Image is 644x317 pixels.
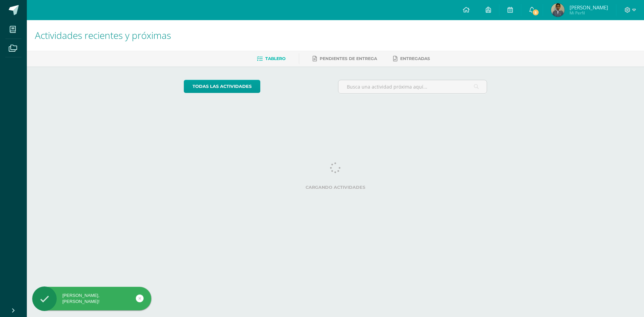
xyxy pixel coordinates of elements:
[265,56,285,61] span: Tablero
[551,3,565,17] img: e3e157d2c0d4b14974c1abc2c6b68a45.png
[184,80,260,93] a: todas las Actividades
[532,9,539,16] span: 5
[184,185,487,190] label: Cargando actividades
[400,56,430,61] span: Entregadas
[570,4,608,11] span: [PERSON_NAME]
[32,293,151,305] div: [PERSON_NAME], [PERSON_NAME]!
[35,29,171,42] span: Actividades recientes y próximas
[393,53,430,64] a: Entregadas
[313,53,377,64] a: Pendientes de entrega
[320,56,377,61] span: Pendientes de entrega
[338,80,487,93] input: Busca una actividad próxima aquí...
[570,10,608,16] span: Mi Perfil
[257,53,285,64] a: Tablero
